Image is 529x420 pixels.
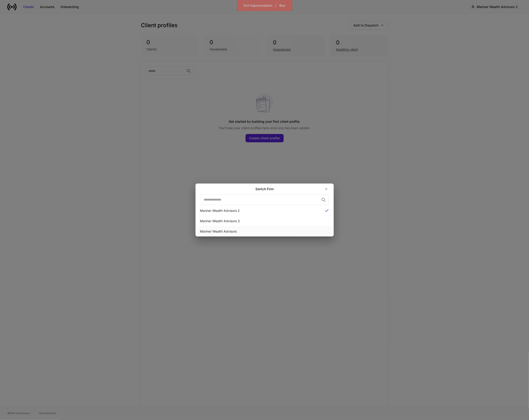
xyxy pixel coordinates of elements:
div: Mariner Wealth Advisors 3 [200,219,329,223]
div: Exit Impersonation [244,3,272,8]
div: Mariner Wealth Advisors [200,229,329,234]
div: Blur [279,3,285,8]
h2: Switch Firm [255,187,274,191]
div: Mariner Wealth Advisors 2 [200,208,321,213]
